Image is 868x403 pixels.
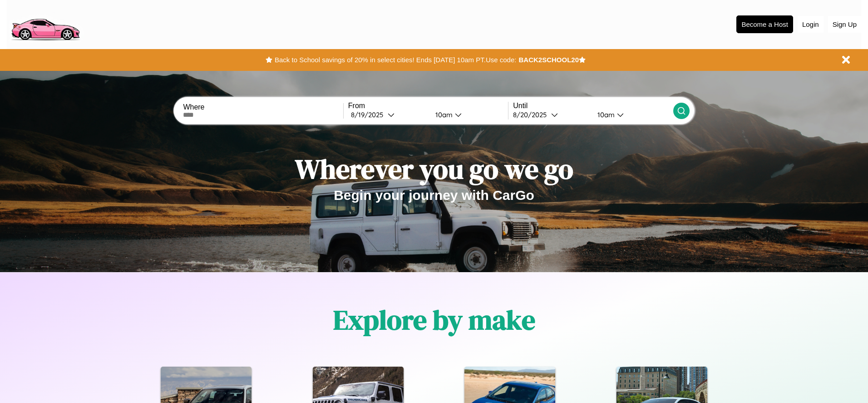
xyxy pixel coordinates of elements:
label: Where [183,103,343,111]
h1: Explore by make [333,301,535,338]
div: 8 / 19 / 2025 [351,110,388,119]
div: 10am [593,110,617,119]
button: 10am [590,110,673,119]
label: From [348,102,508,110]
button: Back to School savings of 20% in select cities! Ends [DATE] 10am PT.Use code: [272,54,518,66]
div: 10am [431,110,455,119]
div: 8 / 20 / 2025 [513,110,551,119]
img: logo [7,5,84,43]
b: BACK2SCHOOL20 [518,56,579,64]
button: Login [798,16,824,33]
button: Sign Up [828,16,861,33]
button: 8/19/2025 [348,110,428,119]
button: Become a Host [736,15,793,33]
button: 10am [428,110,508,119]
label: Until [513,102,673,110]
